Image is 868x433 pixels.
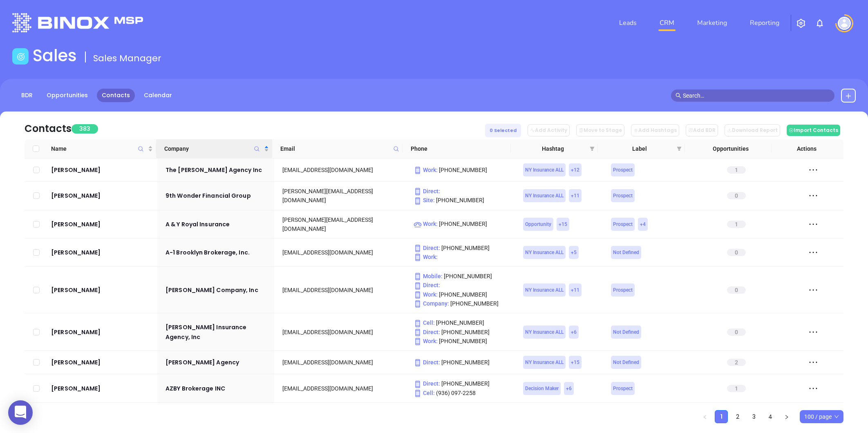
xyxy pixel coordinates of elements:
span: Site : [414,197,435,203]
p: [PHONE_NUMBER] [414,243,512,252]
span: 1 [727,385,746,392]
a: [PERSON_NAME] [51,357,154,367]
a: [PERSON_NAME] Insurance Agency, Inc [166,322,271,342]
span: Prospect [613,191,633,200]
a: [PERSON_NAME] Agency [166,357,271,367]
span: Opportunity [525,220,551,229]
span: 0 [727,286,746,294]
a: [PERSON_NAME] [51,285,154,295]
span: Direct : [414,282,440,288]
span: Work : [414,338,438,344]
span: Work : [414,167,438,173]
th: Phone [403,139,511,158]
span: Direct : [414,245,440,251]
a: [PERSON_NAME] [51,384,154,393]
span: 383 [72,124,98,134]
span: NY Insurance ALL [525,358,564,367]
span: Direct : [414,380,440,387]
span: + 5 [571,248,577,257]
span: Direct : [414,188,440,194]
span: Company [164,144,262,153]
a: Contacts [97,89,135,102]
span: NY Insurance ALL [525,248,564,257]
span: Company : [414,300,449,307]
a: [PERSON_NAME] [51,219,154,229]
div: [PERSON_NAME][EMAIL_ADDRESS][DOMAIN_NAME] [282,215,402,233]
a: 2 [732,411,744,423]
span: + 4 [640,220,646,229]
li: Previous Page [698,410,711,423]
a: The [PERSON_NAME] Agency Inc [166,165,271,175]
button: Move to Stage [576,124,624,136]
a: 4 [764,411,776,423]
span: NY Insurance ALL [525,165,564,174]
button: Add Hashtags [631,124,679,136]
span: 0 [727,249,746,256]
p: [PHONE_NUMBER] [414,299,512,308]
span: Label [606,144,673,153]
a: [PERSON_NAME] [51,248,154,257]
li: 2 [731,410,744,423]
a: [PERSON_NAME] [51,327,154,337]
img: iconNotification [815,18,825,28]
span: filter [675,143,683,155]
a: A & Y Royal Insurance [166,219,271,229]
span: filter [588,143,596,155]
a: [PERSON_NAME] Company, Inc [166,285,271,295]
button: Add BDR [686,124,718,136]
span: Name [51,144,147,153]
button: Add Activity [528,124,570,136]
div: [EMAIL_ADDRESS][DOMAIN_NAME] [282,328,402,337]
span: NY Insurance ALL [525,286,564,295]
span: 0 [727,328,746,336]
button: right [780,410,793,423]
p: [PHONE_NUMBER] [414,196,512,205]
span: Not Defined [613,358,639,367]
p: [PHONE_NUMBER] [414,379,512,388]
div: [EMAIL_ADDRESS][DOMAIN_NAME] [282,358,402,367]
th: Company [156,139,272,158]
a: A-1 Brooklyn Brokerage, Inc. [166,248,271,257]
span: 0 [727,192,746,199]
span: Prospect [613,165,633,174]
a: 3 [748,411,760,423]
div: [EMAIL_ADDRESS][DOMAIN_NAME] [282,165,402,174]
a: [PERSON_NAME] [51,191,154,201]
span: Work : [414,254,438,260]
h1: Sales [33,46,77,65]
a: BDR [16,89,38,102]
span: + 12 [571,165,579,174]
a: AZBY Brokerage INC [166,384,271,393]
div: [EMAIL_ADDRESS][DOMAIN_NAME] [282,384,402,393]
a: [PERSON_NAME] [51,165,154,175]
div: 0 Selected [485,124,521,137]
span: Not Defined [613,248,639,257]
p: [PHONE_NUMBER] [414,318,512,327]
span: 1 [727,166,746,174]
span: NY Insurance ALL [525,191,564,200]
div: [EMAIL_ADDRESS][DOMAIN_NAME] [282,286,402,295]
span: + 11 [571,191,579,200]
a: Leads [616,15,640,31]
span: Cell : [414,319,435,326]
span: Mobile : [414,273,443,279]
span: Hashtag [519,144,586,153]
li: 4 [764,410,777,423]
span: 100 / page [804,411,839,423]
p: (936) 097-2258 [414,388,512,397]
span: right [784,415,789,420]
span: Cell : [414,390,435,396]
div: [PERSON_NAME][EMAIL_ADDRESS][DOMAIN_NAME] [282,187,402,205]
span: Prospect [613,384,633,393]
